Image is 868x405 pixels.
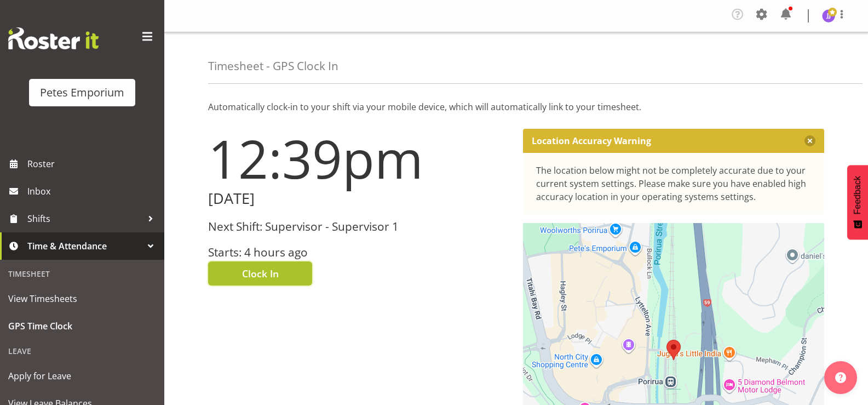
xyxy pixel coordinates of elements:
h3: Next Shift: Supervisor - Supervisor 1 [208,220,510,233]
span: Time & Attendance [27,238,142,254]
div: Leave [3,340,162,362]
button: Close message [804,135,815,146]
img: Rosterit website logo [8,27,99,49]
span: Feedback [853,176,863,214]
h1: 12:39pm [208,129,510,188]
img: janelle-jonkers702.jpg [822,9,835,22]
a: Apply for Leave [3,362,162,390]
span: Roster [27,156,159,172]
div: The location below might not be completely accurate due to your current system settings. Please m... [536,164,812,203]
div: Timesheet [3,263,162,285]
div: Petes Emporium [40,84,124,101]
h2: [DATE] [208,190,510,207]
span: Shifts [27,210,142,227]
span: Apply for Leave [8,368,156,384]
button: Clock In [208,261,312,286]
p: Location Accuracy Warning [532,135,651,146]
span: View Timesheets [8,290,156,307]
h3: Starts: 4 hours ago [208,246,510,259]
span: GPS Time Clock [8,318,156,334]
a: GPS Time Clock [3,312,162,340]
button: Feedback - Show survey [847,165,868,239]
span: Inbox [27,183,159,199]
a: View Timesheets [3,285,162,312]
p: Automatically clock-in to your shift via your mobile device, which will automatically link to you... [208,100,824,113]
h4: Timesheet - GPS Clock In [208,60,338,72]
img: help-xxl-2.png [835,372,846,383]
span: Clock In [242,266,279,281]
